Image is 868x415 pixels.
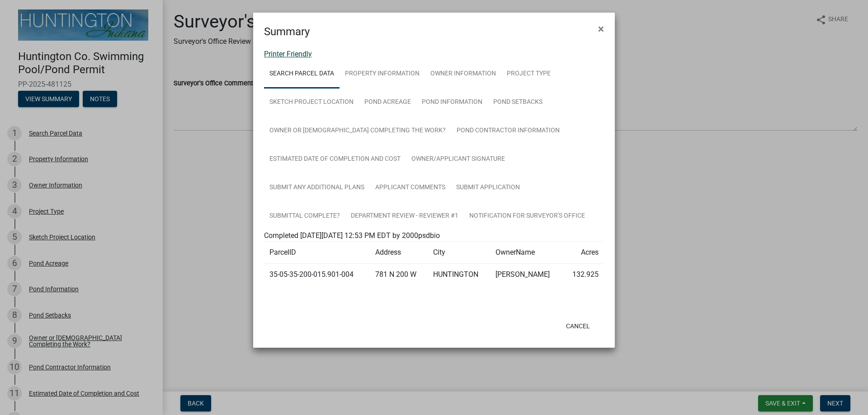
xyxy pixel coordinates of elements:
[370,242,428,264] td: Address
[598,23,604,35] span: ×
[370,264,428,286] td: 781 N 200 W
[451,117,565,145] a: Pond Contractor Information
[370,173,451,202] a: Applicant Comments
[490,242,562,264] td: OwnerName
[563,242,604,264] td: Acres
[425,60,501,89] a: Owner Information
[264,60,340,89] a: Search Parcel Data
[406,145,510,174] a: Owner/Applicant Signature
[264,231,440,240] span: Completed [DATE][DATE] 12:53 PM EDT by 2000psdbio
[264,242,370,264] td: ParcelID
[264,264,370,286] td: 35-05-35-200-015.901-004
[359,88,416,117] a: Pond Acreage
[559,318,597,334] button: Cancel
[488,88,548,117] a: Pond Setbacks
[591,16,611,42] button: Close
[264,145,406,174] a: Estimated Date of Completion and Cost
[451,173,525,202] a: Submit Application
[264,50,312,58] a: Printer Friendly
[501,60,556,89] a: Project Type
[428,242,490,264] td: City
[264,117,451,145] a: Owner or [DEMOGRAPHIC_DATA] Completing the Work?
[416,88,488,117] a: Pond Information
[340,60,425,89] a: Property Information
[264,88,359,117] a: Sketch Project Location
[464,202,590,231] a: Notification for Surveyor's Office
[428,264,490,286] td: HUNTINGTON
[345,202,464,231] a: Department Review - Reviewer #1
[264,202,345,231] a: Submittal Complete?
[264,173,370,202] a: Submit Any Additional Plans
[490,264,562,286] td: [PERSON_NAME]
[264,23,310,40] h4: Summary
[563,264,604,286] td: 132.925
